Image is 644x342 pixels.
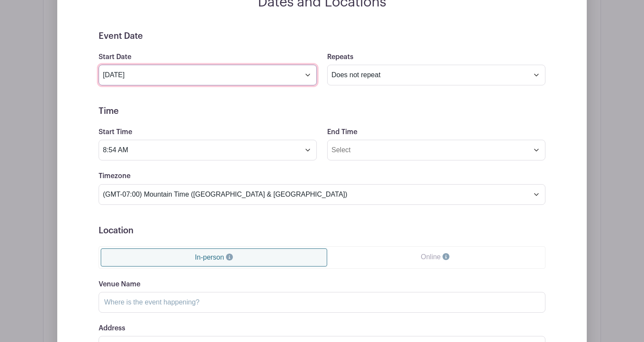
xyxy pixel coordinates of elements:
[99,292,545,313] input: Where is the event happening?
[327,128,357,136] label: End Time
[327,53,353,61] label: Repeats
[99,65,317,85] input: Select
[99,128,132,136] label: Start Time
[99,53,131,61] label: Start Date
[99,172,130,180] label: Timezone
[99,324,125,333] label: Address
[99,106,545,116] h5: Time
[327,140,545,160] input: Select
[327,248,543,266] a: Online
[99,280,140,289] label: Venue Name
[99,31,545,41] h5: Event Date
[99,140,317,160] input: Select
[99,226,545,236] h5: Location
[101,248,327,267] a: In-person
